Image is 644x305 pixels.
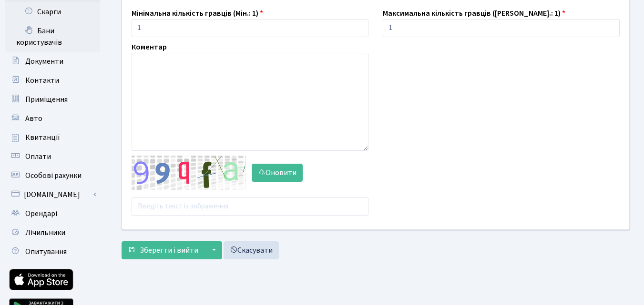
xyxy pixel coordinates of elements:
[25,151,51,162] span: Оплати
[25,75,59,86] span: Контакти
[140,245,198,256] span: Зберегти і вийти
[25,227,65,238] span: Лічильники
[5,71,100,90] a: Контакти
[25,246,67,257] span: Опитування
[5,166,100,185] a: Особові рахунки
[252,164,303,182] button: Оновити
[5,223,100,242] a: Лічильники
[5,204,100,223] a: Орендарі
[5,2,100,21] a: Скарги
[132,8,263,19] label: Мінімальна кількість гравців (Мін.: 1)
[132,197,368,216] input: Введіть текст із зображення
[224,241,279,259] a: Скасувати
[5,52,100,71] a: Документи
[5,128,100,147] a: Квитанції
[25,94,68,105] span: Приміщення
[25,170,82,181] span: Особові рахунки
[5,242,100,261] a: Опитування
[5,147,100,166] a: Оплати
[25,132,60,143] span: Квитанції
[122,241,204,259] button: Зберегти і вийти
[25,113,42,124] span: Авто
[5,21,100,52] a: Бани користувачів
[5,90,100,109] a: Приміщення
[383,8,565,19] label: Максимальна кількість гравців ([PERSON_NAME].: 1)
[25,56,63,67] span: Документи
[25,208,57,219] span: Орендарі
[5,109,100,128] a: Авто
[5,185,100,204] a: [DOMAIN_NAME]
[132,156,246,190] img: default
[132,41,167,53] label: Коментар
